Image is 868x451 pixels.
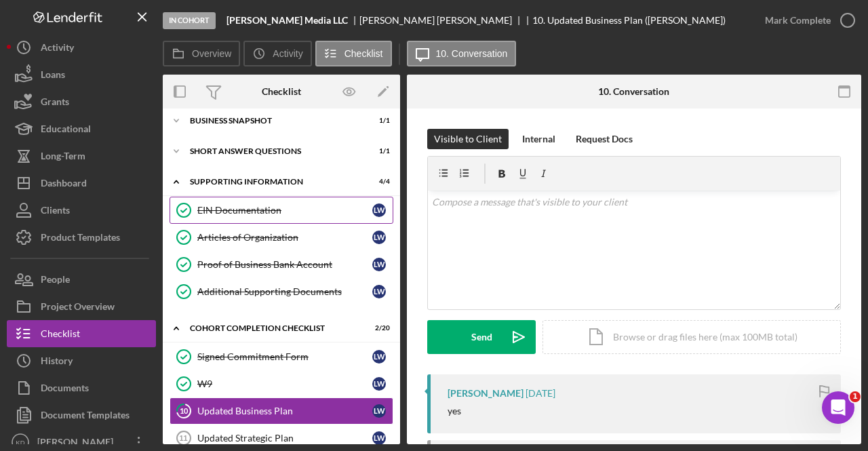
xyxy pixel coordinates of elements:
[315,41,392,66] button: Checklist
[170,343,393,370] a: Signed Commitment FormLW
[526,388,555,399] time: 2025-09-24 17:42
[372,431,386,445] div: L W
[262,86,301,97] div: Checklist
[822,391,854,424] iframe: Intercom live chat
[366,178,390,186] div: 4 / 4
[197,406,372,416] div: Updated Business Plan
[7,266,156,293] button: People
[41,224,120,254] div: Product Templates
[163,41,240,66] button: Overview
[7,61,156,88] button: Loans
[407,41,517,66] button: 10. Conversation
[372,203,386,217] div: L W
[170,370,393,397] a: W9LW
[197,259,372,270] div: Proof of Business Bank Account
[7,401,156,429] button: Document Templates
[41,197,70,227] div: Clients
[7,374,156,401] button: Documents
[576,129,633,149] div: Request Docs
[366,117,390,125] div: 1 / 1
[197,286,372,297] div: Additional Supporting Documents
[372,231,386,244] div: L W
[448,406,461,416] div: yes
[197,378,372,389] div: W9
[372,258,386,271] div: L W
[372,350,386,364] div: L W
[372,285,386,298] div: L W
[448,388,524,399] div: [PERSON_NAME]
[163,12,216,29] div: In Cohort
[7,224,156,251] button: Product Templates
[7,88,156,115] button: Grants
[372,404,386,418] div: L W
[41,293,115,323] div: Project Overview
[41,266,70,296] div: People
[359,15,524,26] div: [PERSON_NAME] [PERSON_NAME]
[41,142,85,173] div: Long-Term
[751,7,861,34] button: Mark Complete
[765,7,831,34] div: Mark Complete
[366,147,390,155] div: 1 / 1
[197,205,372,216] div: EIN Documentation
[436,48,508,59] label: 10. Conversation
[190,117,356,125] div: Business Snapshot
[180,406,189,415] tspan: 10
[179,434,187,442] tspan: 11
[41,374,89,405] div: Documents
[7,170,156,197] button: Dashboard
[190,324,356,332] div: Cohort Completion Checklist
[7,142,156,170] button: Long-Term
[41,61,65,92] div: Loans
[41,320,80,351] div: Checklist
[197,351,372,362] div: Signed Commitment Form
[41,115,91,146] div: Educational
[273,48,302,59] label: Activity
[190,147,356,155] div: Short Answer Questions
[170,251,393,278] a: Proof of Business Bank AccountLW
[41,347,73,378] div: History
[170,197,393,224] a: EIN DocumentationLW
[170,224,393,251] a: Articles of OrganizationLW
[7,34,156,61] button: Activity
[427,129,509,149] button: Visible to Client
[366,324,390,332] div: 2 / 20
[522,129,555,149] div: Internal
[41,88,69,119] div: Grants
[569,129,639,149] button: Request Docs
[7,197,156,224] button: Clients
[850,391,861,402] span: 1
[192,48,231,59] label: Overview
[226,15,348,26] b: [PERSON_NAME] Media LLC
[434,129,502,149] div: Visible to Client
[7,347,156,374] button: History
[7,320,156,347] button: Checklist
[190,178,356,186] div: Supporting Information
[41,401,130,432] div: Document Templates
[41,34,74,64] div: Activity
[41,170,87,200] div: Dashboard
[197,232,372,243] div: Articles of Organization
[515,129,562,149] button: Internal
[197,433,372,444] div: Updated Strategic Plan
[7,293,156,320] button: Project Overview
[7,115,156,142] button: Educational
[344,48,383,59] label: Checklist
[471,320,492,354] div: Send
[598,86,669,97] div: 10. Conversation
[243,41,311,66] button: Activity
[170,278,393,305] a: Additional Supporting DocumentsLW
